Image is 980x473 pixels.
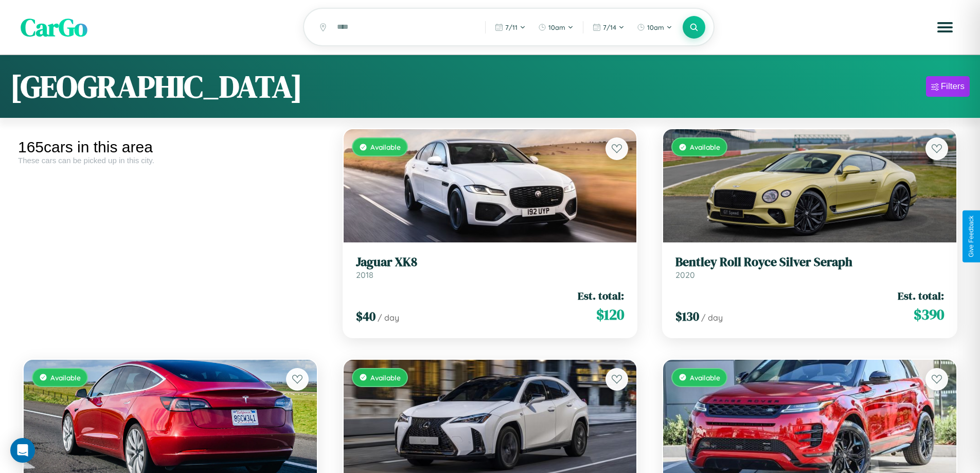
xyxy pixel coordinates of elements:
[356,255,625,270] h3: Jaguar XK8
[914,304,944,325] span: $ 390
[596,304,624,325] span: $ 120
[941,81,965,92] div: Filters
[632,19,678,36] button: 10am
[701,312,723,323] span: / day
[490,19,531,36] button: 7/11
[587,19,630,36] button: 7/14
[675,270,695,280] span: 2020
[690,143,720,151] span: Available
[18,156,323,165] div: These cars can be picked up in this city.
[690,373,720,382] span: Available
[21,10,87,44] span: CarGo
[533,19,579,36] button: 10am
[898,288,944,303] span: Est. total:
[356,255,625,280] a: Jaguar XK82018
[356,308,376,325] span: $ 40
[10,65,302,108] h1: [GEOGRAPHIC_DATA]
[370,143,401,151] span: Available
[370,373,401,382] span: Available
[968,216,975,257] div: Give Feedback
[378,312,399,323] span: / day
[356,270,373,280] span: 2018
[548,23,565,31] span: 10am
[675,255,944,280] a: Bentley Roll Royce Silver Seraph2020
[505,23,518,31] span: 7 / 11
[931,13,959,42] button: Open menu
[675,308,699,325] span: $ 130
[926,76,970,97] button: Filters
[647,23,664,31] span: 10am
[603,23,616,31] span: 7 / 14
[18,138,323,156] div: 165 cars in this area
[675,255,944,270] h3: Bentley Roll Royce Silver Seraph
[578,288,624,303] span: Est. total:
[50,373,81,382] span: Available
[10,438,35,463] div: Open Intercom Messenger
